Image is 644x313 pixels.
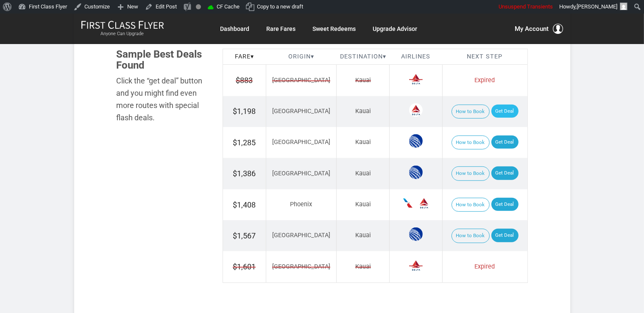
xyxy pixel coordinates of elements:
[491,105,519,118] a: Get Deal
[272,108,330,115] span: [GEOGRAPHIC_DATA]
[401,197,415,210] span: American Airlines
[233,261,256,272] span: $1,601
[409,134,423,148] span: United
[515,24,563,34] button: My Account
[81,31,164,37] small: Anyone Can Upgrade
[452,229,490,243] button: How to Book
[409,259,423,272] span: Delta Airlines
[311,53,314,60] span: ▾
[515,24,549,34] span: My Account
[223,49,266,65] th: Fare
[272,263,330,271] span: [GEOGRAPHIC_DATA]
[417,197,431,210] span: Delta Airlines
[290,201,312,208] span: Phoenix
[475,77,495,84] span: Expired
[233,200,256,209] span: $1,408
[383,53,386,60] span: ▾
[390,49,442,65] th: Airlines
[81,20,164,29] img: First Class Flyer
[491,198,519,211] a: Get Deal
[220,21,250,36] a: Dashboard
[409,166,423,179] span: United
[452,166,490,181] button: How to Book
[251,53,254,60] span: ▾
[452,198,490,212] button: How to Book
[409,72,423,86] span: Delta Airlines
[409,227,423,241] span: United
[236,75,253,86] span: $883
[117,75,210,124] div: Click the “get deal” button and you might find even more routes with special flash deals.
[233,231,256,240] span: $1,567
[81,20,164,37] a: First Class FlyerAnyone Can Upgrade
[355,76,371,85] span: Kauai
[272,138,330,146] span: [GEOGRAPHIC_DATA]
[409,103,423,117] span: Delta Airlines
[577,3,617,10] span: [PERSON_NAME]
[355,263,371,271] span: Kauai
[233,138,256,147] span: $1,285
[313,21,356,36] a: Sweet Redeems
[355,108,371,115] span: Kauai
[272,170,330,177] span: [GEOGRAPHIC_DATA]
[355,201,371,208] span: Kauai
[452,105,490,119] button: How to Book
[337,49,390,65] th: Destination
[355,232,371,239] span: Kauai
[491,166,519,180] a: Get Deal
[272,76,330,85] span: [GEOGRAPHIC_DATA]
[355,170,371,177] span: Kauai
[267,21,296,36] a: Rare Fares
[117,49,210,71] h3: Sample Best Deals Found
[491,136,519,149] a: Get Deal
[499,3,553,10] span: Unsuspend Transients
[272,232,330,239] span: [GEOGRAPHIC_DATA]
[452,136,490,150] button: How to Book
[355,138,371,146] span: Kauai
[475,263,495,270] span: Expired
[442,49,527,65] th: Next Step
[491,229,519,242] a: Get Deal
[233,169,256,178] span: $1,386
[373,21,418,36] a: Upgrade Advisor
[233,107,256,116] span: $1,198
[266,49,337,65] th: Origin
